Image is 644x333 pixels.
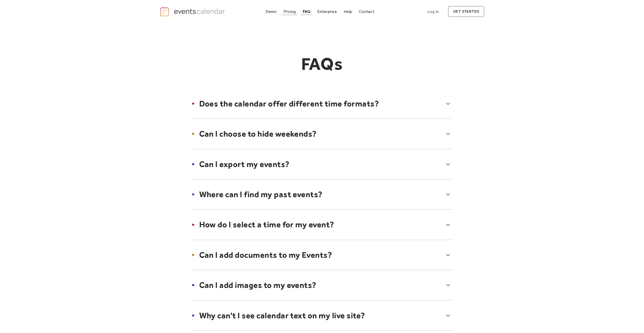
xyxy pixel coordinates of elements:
[160,6,227,17] a: home
[284,10,296,13] div: Pricing
[357,8,376,15] a: Contact
[422,6,444,17] a: Log In
[303,10,311,13] div: FAQ
[359,10,374,13] div: Contact
[315,8,339,15] a: Enterprise
[301,8,313,15] a: FAQ
[448,6,484,17] a: get started
[225,53,420,74] h1: FAQs
[342,8,354,15] a: Help
[317,10,337,13] div: Enterprise
[263,8,279,15] a: Demo
[266,10,277,13] div: Demo
[344,10,352,13] div: Help
[282,8,298,15] a: Pricing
